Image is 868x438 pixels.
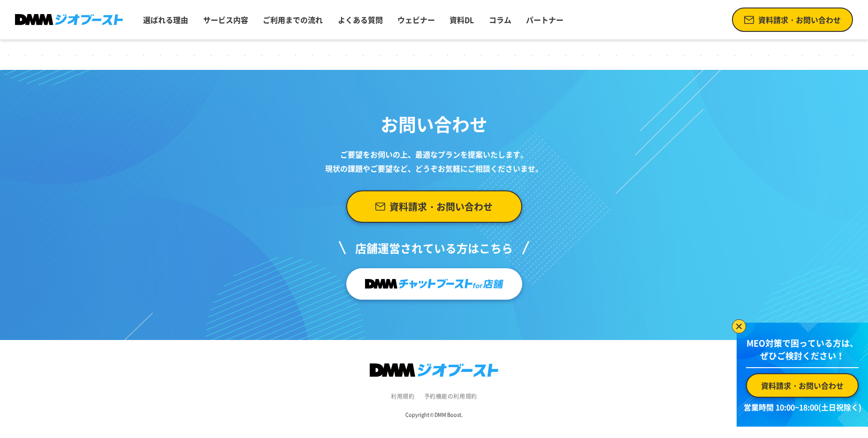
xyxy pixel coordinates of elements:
[139,10,192,29] a: 選ばれる理由
[391,392,414,400] a: 利用規約
[522,10,567,29] a: パートナー
[394,10,439,29] a: ウェビナー
[389,198,493,215] span: 資料請求・お問い合わせ
[346,190,522,223] a: 資料請求・お問い合わせ
[758,14,841,25] span: 資料請求・お問い合わせ
[424,392,477,400] a: 予約機能の利用規約
[346,268,522,300] a: チャットブーストfor店舗
[405,411,463,418] small: Copyright © DMM Boost.
[746,373,859,398] a: 資料請求・お問い合わせ
[334,10,387,29] a: よくある質問
[742,401,862,413] p: 営業時間 10:00~18:00(土日祝除く)
[317,148,551,175] p: ご要望をお伺いの上、 最適なプランを提案いたします。 現状の課題やご要望など、 どうぞお気軽にご相談くださいませ。
[15,14,123,26] img: DMMジオブースト
[732,8,853,32] a: 資料請求・お問い合わせ
[446,10,478,29] a: 資料DL
[746,337,859,368] p: MEO対策で困っている方は、 ぜひご検討ください！
[761,380,844,391] span: 資料請求・お問い合わせ
[732,319,746,333] img: バナーを閉じる
[259,10,327,29] a: ご利用までの流れ
[370,363,498,377] img: DMMジオブースト
[338,238,530,268] p: 店舗運営されている方はこちら
[199,10,252,29] a: サービス内容
[485,10,515,29] a: コラム
[365,275,503,293] img: チャットブーストfor店舗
